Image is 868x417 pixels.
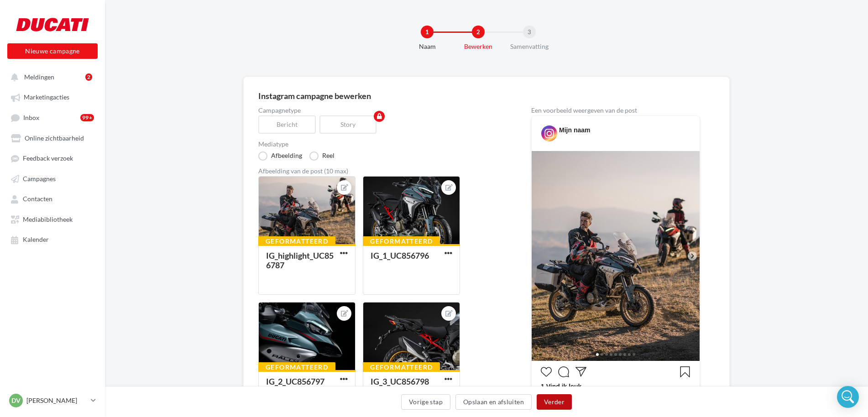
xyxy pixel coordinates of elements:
[680,366,690,377] svg: Enregistrer
[472,26,485,38] div: 2
[7,392,98,409] a: DV [PERSON_NAME]
[25,134,84,142] span: Online zichtbaarheid
[363,362,440,372] div: Geformatteerd
[531,107,700,114] div: Een voorbeeld weergeven van de post
[541,366,552,377] svg: J’aime
[837,386,859,408] div: Open Intercom Messenger
[559,125,590,135] div: Mijn naam
[421,26,434,38] div: 1
[371,376,429,386] div: IG_3_UC856798
[258,168,502,174] div: Afbeelding van de post (10 max)
[371,250,429,261] div: IG_1_UC856796
[266,376,324,386] div: IG_2_UC856797
[24,94,69,101] span: Marketingacties
[23,195,52,203] span: Contacten
[5,231,99,247] a: Kalender
[500,42,559,51] div: Samenvatting
[5,150,99,166] a: Feedback verzoek
[85,73,92,81] div: 2
[558,366,569,377] svg: Commenter
[258,151,302,161] label: Afbeelding
[80,114,94,121] div: 99+
[398,42,456,51] div: Naam
[455,394,532,410] button: Opslaan en afsluiten
[5,89,99,105] a: Marketingacties
[363,236,440,246] div: Geformatteerd
[258,236,335,246] div: Geformatteerd
[24,73,54,81] span: Meldingen
[11,396,21,405] span: DV
[5,130,99,146] a: Online zichtbaarheid
[5,170,99,187] a: Campagnes
[258,92,715,100] div: Instagram campagne bewerken
[23,114,39,121] span: Inbox
[449,42,507,51] div: Bewerken
[7,43,98,59] button: Nieuwe campagne
[5,109,99,126] a: Inbox99+
[23,175,56,182] span: Campagnes
[309,151,335,161] label: Reel
[523,26,536,38] div: 3
[266,250,334,270] div: IG_highlight_UC856787
[23,215,73,223] span: Mediabibliotheek
[258,362,335,372] div: Geformatteerd
[23,155,73,162] span: Feedback verzoek
[23,236,49,244] span: Kalender
[541,382,690,393] div: 1 Vind ik leuk
[5,211,99,227] a: Mediabibliotheek
[5,68,96,85] button: Meldingen 2
[5,190,99,207] a: Contacten
[258,107,502,114] label: Campagnetype
[537,394,572,410] button: Verder
[401,394,450,410] button: Vorige stap
[575,366,586,377] svg: Partager la publication
[26,396,87,405] p: [PERSON_NAME]
[258,141,502,147] label: Mediatype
